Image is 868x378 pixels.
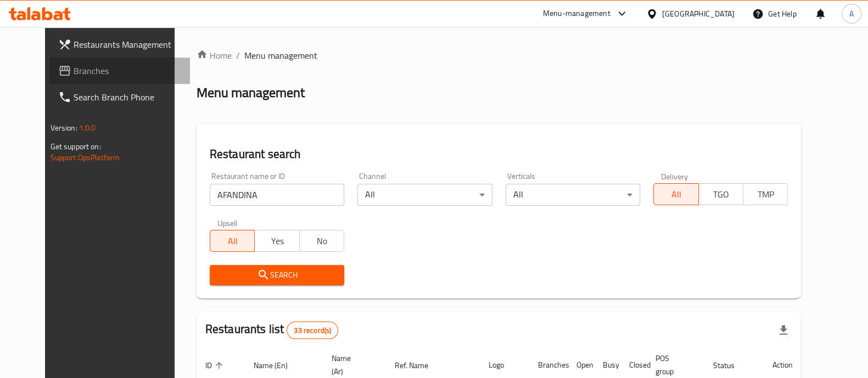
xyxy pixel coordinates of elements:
div: All [357,184,492,206]
div: Total records count [287,321,338,339]
span: TMP [748,187,783,202]
a: Home [197,49,232,62]
span: POS group [655,352,691,378]
div: Menu-management [543,7,611,20]
span: Name (En) [254,359,302,372]
span: Restaurants Management [74,38,181,51]
button: TGO [698,183,743,205]
label: Upsell [217,219,238,227]
a: Search Branch Phone [49,84,190,110]
button: All [210,230,255,252]
span: Status [713,359,748,372]
button: TMP [743,183,788,205]
li: / [236,49,240,62]
h2: Menu management [197,84,305,101]
div: [GEOGRAPHIC_DATA] [662,8,735,20]
span: Version: [51,121,77,135]
a: Support.OpsPlatform [51,150,120,165]
h2: Restaurants list [205,321,338,339]
span: Search Branch Phone [74,91,181,104]
a: Branches [49,58,190,84]
span: Get support on: [51,139,101,154]
nav: breadcrumb [197,49,802,62]
input: Search for restaurant name or ID.. [210,184,344,206]
div: Export file [770,317,797,343]
a: Restaurants Management [49,31,190,58]
span: 1.0.0 [79,121,96,135]
span: ID [205,359,226,372]
span: Ref. Name [395,359,443,372]
div: All [506,184,640,206]
span: Name (Ar) [332,352,373,378]
button: All [653,183,698,205]
span: Branches [74,64,181,77]
button: No [299,230,344,252]
span: Yes [259,233,295,249]
span: Search [219,268,335,282]
span: TGO [703,187,739,202]
button: Search [210,265,344,285]
span: A [849,8,854,20]
span: All [215,233,250,249]
span: Menu management [244,49,317,62]
button: Yes [254,230,299,252]
h2: Restaurant search [210,146,788,162]
span: No [304,233,340,249]
span: 33 record(s) [287,325,338,336]
label: Delivery [661,172,688,180]
span: All [658,187,694,202]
